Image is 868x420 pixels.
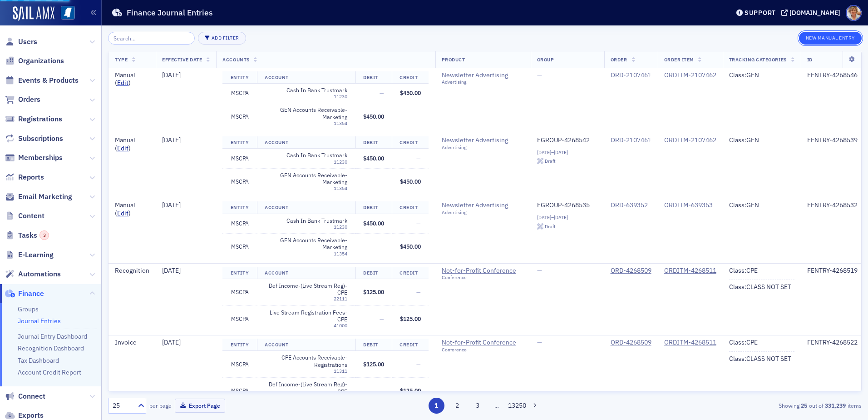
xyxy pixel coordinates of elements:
[18,192,72,202] span: Email Marketing
[61,6,75,20] img: SailAMX
[442,71,524,80] span: Newsletter Advertising
[54,6,75,21] a: View Homepage
[222,305,256,332] td: MSCPA
[416,113,421,120] span: —
[824,401,848,410] strong: 331,239
[13,6,54,21] img: SailAMX
[729,283,794,291] div: Class : CLASS NOT SET
[664,71,716,80] div: ORDITM-2107462
[18,114,62,124] span: Registrations
[117,209,128,217] a: Edit
[392,267,429,279] th: Credit
[257,71,355,84] th: Account
[265,323,347,329] div: 41000
[380,89,384,96] span: —
[664,136,716,145] a: ORDITM-2107462
[222,267,256,279] th: Entity
[18,37,37,47] span: Users
[442,347,524,353] div: Conference
[380,387,384,394] span: —
[416,360,421,368] span: —
[222,378,256,404] td: MSCPA
[449,398,465,414] button: 2
[5,56,64,66] a: Organizations
[115,71,135,87] span: Manual ( )
[5,192,72,202] a: Email Marketing
[5,114,62,124] a: Registrations
[18,134,63,144] span: Subscriptions
[222,201,256,214] th: Entity
[799,401,809,410] strong: 25
[115,338,137,346] span: Invoice
[222,351,256,377] td: MSCPA
[611,56,627,63] span: Order
[162,136,181,144] span: [DATE]
[807,71,858,80] div: FENTRY-4268546
[265,120,347,126] div: 11354
[265,368,347,374] div: 11311
[442,136,524,145] a: Newsletter Advertising
[355,136,392,149] th: Debit
[380,178,384,185] span: —
[545,224,556,229] div: Draft
[442,145,524,150] div: Advertising
[664,56,694,63] span: Order Item
[117,144,128,152] a: Edit
[5,230,49,240] a: Tasks3
[18,368,81,376] a: Account Credit Report
[222,136,256,149] th: Entity
[117,79,128,87] a: Edit
[729,355,794,363] div: Class : CLASS NOT SET
[18,153,63,163] span: Memberships
[537,338,542,346] span: —
[781,10,843,16] button: [DOMAIN_NAME]
[222,168,256,195] td: MSCPA
[611,136,651,145] a: ORD-2107461
[265,282,347,296] span: Def Income-(Live Stream Reg)-CPE
[729,267,794,275] div: Class : CPE
[416,155,421,162] span: —
[442,201,524,210] a: Newsletter Advertising
[265,309,347,323] span: Live Stream Registration Fees-CPE
[5,95,40,105] a: Orders
[108,32,195,45] input: Search…
[5,153,63,163] a: Memberships
[5,211,44,221] a: Content
[470,398,486,414] button: 3
[257,339,355,351] th: Account
[265,354,347,368] span: CPE Accounts Receivable-Registrations
[807,339,858,347] div: FENTRY-4268522
[363,155,384,162] span: $450.00
[664,339,716,347] div: ORDITM-4268511
[380,243,384,250] span: —
[545,159,556,164] div: Draft
[490,401,503,410] span: …
[18,230,49,240] span: Tasks
[115,136,135,152] span: Manual ( )
[265,224,347,230] div: 11230
[807,201,858,210] div: FENTRY-4268532
[363,113,384,120] span: $450.00
[807,267,858,275] div: FENTRY-4268519
[729,201,794,210] div: Class : GEN
[18,95,40,105] span: Orders
[18,211,44,221] span: Content
[115,56,128,63] span: Type
[846,5,862,21] span: Profile
[149,401,172,410] label: per page
[355,267,392,279] th: Debit
[611,71,651,80] a: ORD-2107461
[115,266,149,275] span: Recognition
[729,339,794,347] div: Class : CPE
[799,33,862,41] a: New Manual Entry
[400,387,421,394] span: $125.00
[442,56,465,63] span: Product
[265,152,347,159] span: Cash In Bank Trustmark
[265,94,347,100] div: 11230
[664,267,716,275] div: ORDITM-4268511
[729,56,787,63] span: Tracking Categories
[113,401,133,410] div: 25
[222,103,256,130] td: MSCPA
[537,215,598,220] div: [DATE]–[DATE]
